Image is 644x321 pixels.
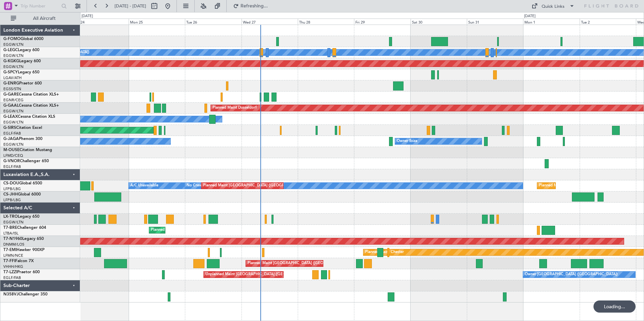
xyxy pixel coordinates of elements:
span: T7-EMI [3,248,17,252]
a: EGGW/LTN [3,220,24,225]
span: G-KGKG [3,59,19,63]
div: Planned Maint Warsaw ([GEOGRAPHIC_DATA]) [151,225,232,235]
div: Planned Maint [GEOGRAPHIC_DATA] ([GEOGRAPHIC_DATA] Intl) [248,258,360,269]
a: T7-EMIHawker 900XP [3,248,44,252]
span: CS-DOU [3,181,19,185]
a: LFPB/LBG [3,198,21,203]
a: EGGW/LTN [3,142,24,147]
div: Tue 2 [580,19,636,25]
div: A/C Unavailable [130,181,158,191]
a: T7-FFIFalcon 7X [3,259,34,263]
a: EGGW/LTN [3,120,24,125]
input: Trip Number [21,1,59,11]
a: LFMN/NCE [3,253,23,258]
div: Tue 26 [185,19,241,25]
a: VHHH/HKG [3,264,23,269]
span: N358VJ [3,292,19,296]
a: LFPB/LBG [3,186,21,191]
div: Unplanned Maint [GEOGRAPHIC_DATA] ([GEOGRAPHIC_DATA]) [205,270,316,280]
span: G-SPCY [3,70,18,74]
a: T7-BREChallenger 604 [3,226,46,230]
a: N358VJChallenger 350 [3,292,47,296]
div: Planned Maint [GEOGRAPHIC_DATA] ([GEOGRAPHIC_DATA]) [203,181,309,191]
div: Wed 27 [241,19,298,25]
span: G-FOMO [3,37,21,41]
a: EGLF/FAB [3,164,21,169]
span: M-OUSE [3,148,20,152]
button: Quick Links [528,1,578,11]
div: Quick Links [542,3,565,10]
span: G-GAAL [3,104,19,108]
span: LX-TRO [3,215,18,219]
button: All Aircraft [7,13,73,24]
div: No Crew [187,181,202,191]
a: EGLF/FAB [3,131,21,136]
a: EGNR/CEG [3,98,24,103]
span: G-JAGA [3,137,19,141]
span: T7-FFI [3,259,15,263]
span: [DATE] - [DATE] [115,3,146,9]
span: Refreshing... [240,4,268,8]
a: CS-DOUGlobal 6500 [3,181,42,185]
a: EGGW/LTN [3,64,24,69]
div: Sun 31 [467,19,523,25]
div: Owner [GEOGRAPHIC_DATA] ([GEOGRAPHIC_DATA]) [525,270,618,280]
a: G-ENRGPraetor 600 [3,81,42,85]
div: Thu 28 [298,19,354,25]
a: G-GARECessna Citation XLS+ [3,93,59,97]
div: Loading... [593,300,636,313]
a: M-OUSECitation Mustang [3,148,52,152]
a: G-LEAXCessna Citation XLS [3,115,55,119]
a: EGGW/LTN [3,42,24,47]
a: LFMD/CEQ [3,153,23,158]
a: EGGW/LTN [3,53,24,58]
div: [DATE] [524,13,536,19]
a: DNMM/LOS [3,242,24,247]
a: G-KGKGLegacy 600 [3,59,41,63]
span: CS-JHH [3,192,18,197]
a: G-JAGAPhenom 300 [3,137,42,141]
a: G-GAALCessna Citation XLS+ [3,104,59,108]
div: Sun 24 [72,19,128,25]
span: G-LEAX [3,115,18,119]
span: T7-N1960 [3,237,22,241]
div: Mon 1 [523,19,579,25]
a: G-SIRSCitation Excel [3,126,42,130]
button: Refreshing... [230,1,270,11]
a: LGAV/ATH [3,75,22,80]
div: Fri 29 [354,19,410,25]
div: Mon 25 [129,19,185,25]
a: EGGW/LTN [3,109,24,114]
span: G-SIRS [3,126,16,130]
a: EGLF/FAB [3,275,21,280]
div: Sat 30 [411,19,467,25]
span: All Aircraft [18,16,71,21]
a: T7-LZZIPraetor 600 [3,270,40,274]
a: CS-JHHGlobal 6000 [3,192,41,197]
a: LTBA/ISL [3,231,19,236]
a: G-LEGCLegacy 600 [3,48,39,52]
div: Owner Ibiza [397,136,417,146]
div: [DATE] [82,13,93,19]
div: Planned Maint Dusseldorf [213,103,257,113]
a: LX-TROLegacy 650 [3,215,39,219]
a: EGSS/STN [3,86,21,92]
span: G-ENRG [3,81,19,85]
span: T7-LZZI [3,270,17,274]
div: Planned Maint Chester [365,247,404,257]
a: G-FOMOGlobal 6000 [3,37,43,41]
span: G-GARE [3,93,19,97]
span: G-VNOR [3,159,20,163]
a: G-SPCYLegacy 650 [3,70,39,74]
span: G-LEGC [3,48,18,52]
a: G-VNORChallenger 650 [3,159,49,163]
a: T7-N1960Legacy 650 [3,237,44,241]
span: T7-BRE [3,226,17,230]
